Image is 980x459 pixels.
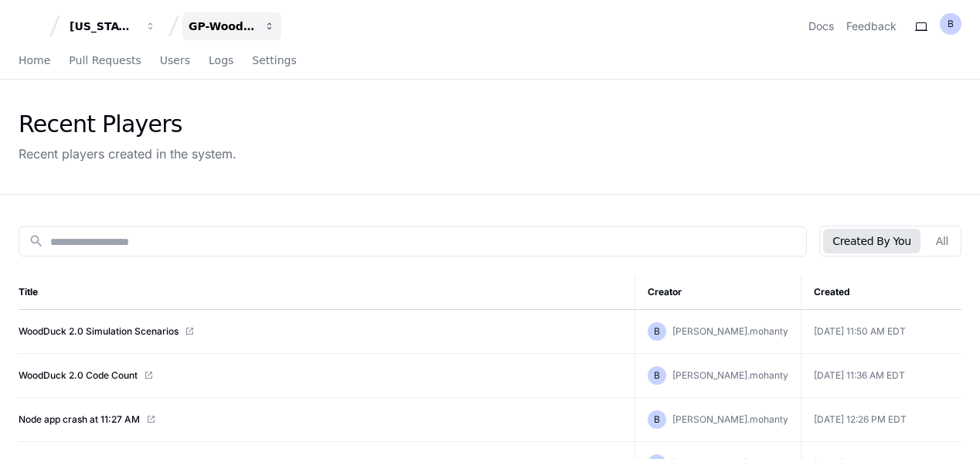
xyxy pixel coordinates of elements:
[846,19,897,34] button: Feedback
[654,325,660,338] h1: B
[19,144,236,163] div: Recent players created in the system.
[19,275,635,310] th: Title
[69,43,141,79] a: Pull Requests
[69,56,141,65] span: Pull Requests
[635,275,801,310] th: Creator
[801,310,961,354] td: [DATE] 11:50 AM EDT
[823,229,920,253] button: Created By You
[189,19,255,34] div: GP-WoodDuck 2.0
[160,56,190,65] span: Users
[801,275,961,310] th: Created
[672,369,788,381] span: [PERSON_NAME].mohanty
[801,354,961,398] td: [DATE] 11:36 AM EDT
[252,43,296,79] a: Settings
[252,56,296,65] span: Settings
[182,12,281,40] button: GP-WoodDuck 2.0
[19,369,138,382] a: WoodDuck 2.0 Code Count
[29,233,44,249] mat-icon: search
[672,413,788,425] span: [PERSON_NAME].mohanty
[63,12,162,40] button: [US_STATE] Pacific
[19,43,50,79] a: Home
[19,110,236,138] div: Recent Players
[160,43,190,79] a: Users
[19,325,179,338] a: WoodDuck 2.0 Simulation Scenarios
[19,413,140,426] a: Node app crash at 11:27 AM
[19,56,50,65] span: Home
[654,369,660,382] h1: B
[948,18,954,30] h1: B
[927,229,958,253] button: All
[209,43,233,79] a: Logs
[654,413,660,426] h1: B
[940,13,961,35] button: B
[808,19,834,34] a: Docs
[672,325,788,337] span: [PERSON_NAME].mohanty
[801,398,961,442] td: [DATE] 12:26 PM EDT
[70,19,136,34] div: [US_STATE] Pacific
[209,56,233,65] span: Logs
